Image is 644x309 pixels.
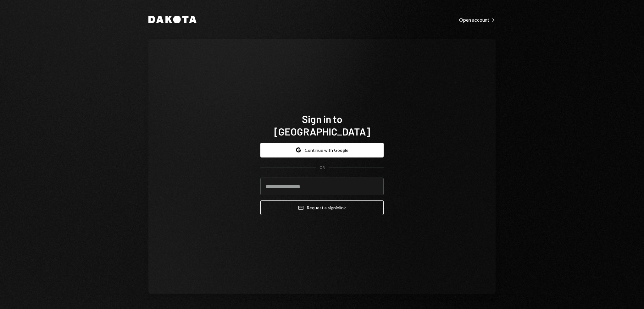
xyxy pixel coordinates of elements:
[260,113,384,138] h1: Sign in to [GEOGRAPHIC_DATA]
[459,17,496,23] div: Open account
[260,143,384,157] button: Continue with Google
[260,200,384,215] button: Request a signinlink
[319,165,325,170] div: OR
[459,16,496,23] a: Open account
